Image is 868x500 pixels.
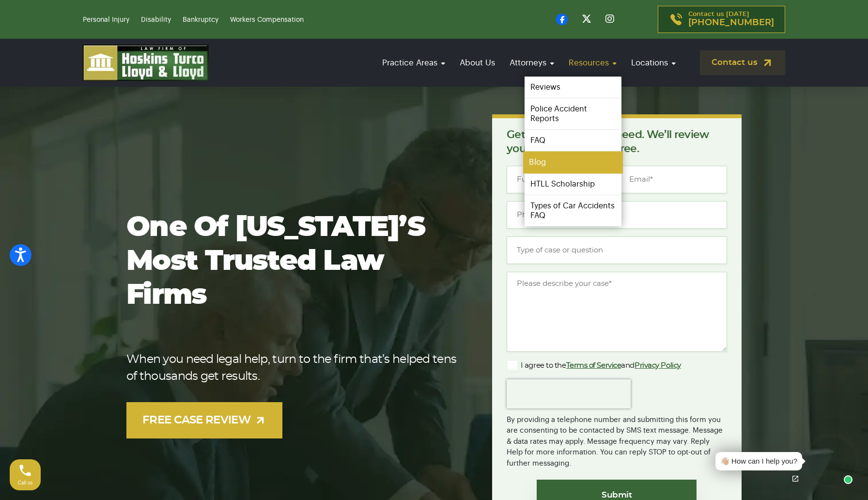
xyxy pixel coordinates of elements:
[525,130,621,151] a: FAQ
[525,98,621,129] a: Police Accident Reports
[525,173,621,195] a: HTLL Scholarship
[126,402,282,438] a: FREE CASE REVIEW
[566,362,621,369] a: Terms of Service
[254,414,266,426] img: arrow-up-right-light.svg
[785,469,806,489] a: Open chat
[141,16,171,23] a: Disability
[700,50,785,75] a: Contact us
[83,16,129,23] a: Personal Injury
[635,362,681,369] a: Privacy Policy
[688,11,774,28] p: Contact us [DATE]
[626,49,681,77] a: Locations
[507,379,631,408] iframe: reCAPTCHA
[507,236,727,264] input: Type of case or question
[619,166,727,193] input: Email*
[507,166,615,193] input: Full Name
[507,408,727,469] div: By providing a telephone number and submitting this form you are consenting to be contacted by SM...
[126,211,461,312] h1: One of [US_STATE]’s most trusted law firms
[507,360,681,372] label: I agree to the and
[564,49,621,77] a: Resources
[18,480,33,485] span: Call us
[455,49,500,77] a: About Us
[507,128,727,156] p: Get the answers you need. We’ll review your case [DATE], for free.
[83,45,209,81] img: logo
[523,152,623,173] a: Blog
[525,77,621,98] a: Reviews
[507,201,727,229] input: Phone*
[525,195,621,226] a: Types of Car Accidents FAQ
[377,49,450,77] a: Practice Areas
[126,351,461,385] p: When you need legal help, turn to the firm that’s helped tens of thousands get results.
[230,16,304,23] a: Workers Compensation
[505,49,559,77] a: Attorneys
[183,16,218,23] a: Bankruptcy
[720,456,797,467] div: 👋🏼 How can I help you?
[658,6,785,33] a: Contact us [DATE][PHONE_NUMBER]
[688,18,774,28] span: [PHONE_NUMBER]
